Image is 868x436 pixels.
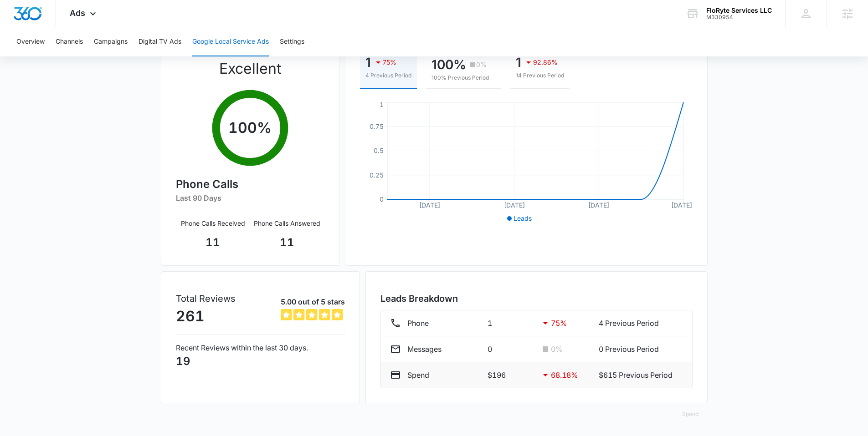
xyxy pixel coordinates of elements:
[407,370,429,380] p: Spend
[250,234,324,251] p: 11
[599,344,683,355] p: 0 Previous Period
[706,7,772,14] div: account name
[407,318,429,329] p: Phone
[673,403,708,425] button: Spend
[370,122,384,130] tspan: 0.75
[219,58,281,80] p: Excellent
[176,218,250,228] p: Phone Calls Received
[551,370,578,380] p: 68.18 %
[16,27,45,56] button: Overview
[407,344,442,355] p: Messages
[35,54,82,60] div: Domain Overview
[516,71,564,80] p: 14 Previous Period
[94,27,128,56] button: Campaigns
[671,201,692,209] tspan: [DATE]
[25,53,32,60] img: tab_domain_overview_orange.svg
[419,201,440,209] tspan: [DATE]
[514,214,532,222] span: Leads
[431,74,496,82] p: 100% Previous Period
[551,318,567,329] p: 75 %
[70,8,85,18] span: Ads
[26,15,45,22] div: v 4.0.25
[15,15,22,22] img: logo_orange.svg
[280,27,304,56] button: Settings
[370,171,384,179] tspan: 0.25
[476,61,487,68] p: 0%
[15,24,22,31] img: website_grey.svg
[374,147,384,154] tspan: 0.5
[101,54,154,60] div: Keywords by Traffic
[365,71,411,80] p: 4 Previous Period
[228,117,272,139] p: 100 %
[139,27,181,56] button: Digital TV Ads
[176,353,345,370] p: 19
[176,234,250,251] p: 11
[516,55,521,70] p: 1
[380,292,693,305] h3: Leads Breakdown
[24,24,100,31] div: Domain: [DOMAIN_NAME]
[56,27,83,56] button: Channels
[599,318,683,329] p: 4 Previous Period
[192,27,269,56] button: Google Local Service Ads
[503,201,524,209] tspan: [DATE]
[551,344,563,355] p: 0 %
[250,218,324,228] p: Phone Calls Answered
[588,201,609,209] tspan: [DATE]
[706,14,772,20] div: account id
[383,59,396,66] p: 75%
[91,53,98,60] img: tab_keywords_by_traffic_grey.svg
[488,344,533,355] p: 0
[365,55,371,70] p: 1
[599,370,683,380] p: $615 Previous Period
[281,296,345,307] p: 5.00 out of 5 stars
[488,370,533,380] p: $196
[176,193,324,203] h6: Last 90 Days
[176,305,236,327] p: 261
[380,195,384,203] tspan: 0
[488,318,533,329] p: 1
[176,176,324,193] h4: Phone Calls
[533,59,558,66] p: 92.86%
[176,342,345,353] p: Recent Reviews within the last 30 days.
[380,101,384,108] tspan: 1
[176,292,236,305] p: Total Reviews
[431,57,466,72] p: 100%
